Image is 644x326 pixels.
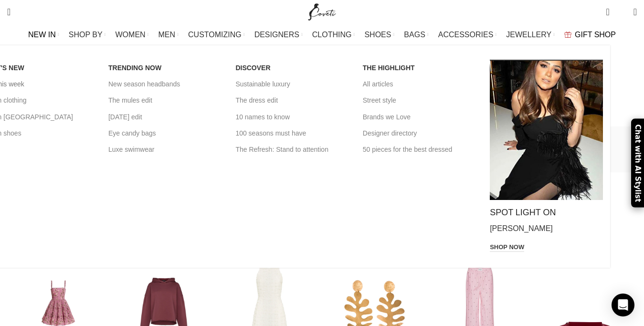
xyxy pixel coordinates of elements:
[235,63,270,72] span: DISCOVER
[2,25,642,44] div: Main navigation
[438,30,494,39] span: ACCESSORIES
[490,207,602,218] h4: SPOT LIGHT ON
[404,25,428,44] a: BAGS
[108,76,221,92] a: New season headbands
[188,30,242,39] span: CUSTOMIZING
[188,25,245,44] a: CUSTOMIZING
[612,294,634,316] div: Open Intercom Messenger
[619,10,626,17] span: 0
[108,109,221,125] a: [DATE] edit
[235,141,348,158] a: The Refresh: Stand to attention
[28,30,56,39] span: NEW IN
[108,141,221,158] a: Luxe swimwear
[235,76,348,92] a: Sustainable luxury
[575,30,616,39] span: GIFT SHOP
[116,30,146,39] span: WOMEN
[69,30,103,39] span: SHOP BY
[312,30,352,39] span: CLOTHING
[235,109,348,125] a: 10 names to know
[490,60,602,200] img: New in mega menu Coveti
[108,92,221,108] a: The mules edit
[254,25,303,44] a: DESIGNERS
[601,2,614,21] a: 0
[108,63,161,72] span: TRENDING NOW
[607,5,614,12] span: 0
[506,25,555,44] a: JEWELLERY
[69,25,106,44] a: SHOP BY
[363,76,475,92] a: All articles
[2,2,15,21] a: Search
[363,63,415,72] span: THE HIGHLIGHT
[363,109,475,125] a: Brands we Love
[564,25,616,44] a: GIFT SHOP
[490,243,524,252] a: Shop now
[404,30,425,39] span: BAGS
[312,25,355,44] a: CLOTHING
[28,25,59,44] a: NEW IN
[116,25,149,44] a: WOMEN
[158,30,176,39] span: MEN
[363,125,475,141] a: Designer directory
[306,7,338,15] a: Site logo
[564,32,571,38] img: GiftBag
[438,25,497,44] a: ACCESSORIES
[490,223,602,234] p: [PERSON_NAME]
[235,92,348,108] a: The dress edit
[364,30,391,39] span: SHOES
[363,92,475,108] a: Street style
[364,25,394,44] a: SHOES
[158,25,179,44] a: MEN
[506,30,551,39] span: JEWELLERY
[254,30,299,39] span: DESIGNERS
[235,125,348,141] a: 100 seasons must have
[108,125,221,141] a: Eye candy bags
[363,141,475,158] a: 50 pieces for the best dressed
[617,2,626,21] div: My Wishlist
